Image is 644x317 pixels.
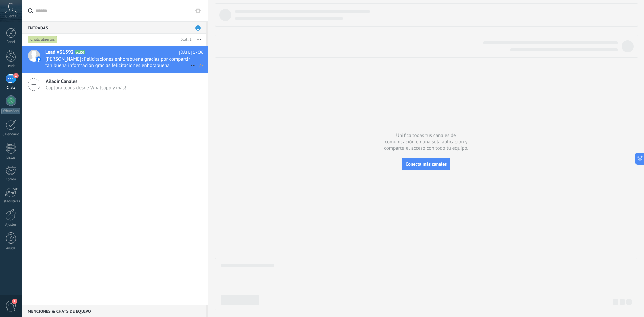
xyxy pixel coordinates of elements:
div: Listas [1,156,21,160]
button: Conecta más canales [402,158,450,170]
span: Añadir Canales [46,78,126,85]
div: Chats abiertos [28,36,57,44]
div: Estadísticas [1,199,21,204]
div: Total: 1 [176,36,192,43]
span: Conecta más canales [406,161,447,167]
span: 1 [13,73,19,78]
span: Captura leads desde Whatsapp y más! [46,85,126,91]
span: A100 [75,50,85,54]
span: Lead #31392 [45,49,74,56]
div: Correo [1,177,21,182]
button: Más [192,34,206,46]
div: Chats [1,86,21,90]
div: Menciones & Chats de equipo [22,305,206,317]
span: 1 [12,299,17,304]
img: facebook-sm.svg [36,57,41,62]
span: Cuenta [5,14,16,19]
span: [PERSON_NAME]: Felicitaciones enhorabuena gracias por compartir tan buena información gracias fel... [45,56,191,69]
div: Ajustes [1,223,21,227]
div: Calendario [1,132,21,137]
div: Panel [1,40,21,44]
div: Ayuda [1,246,21,251]
span: [DATE] 17:06 [179,49,203,56]
span: 1 [195,25,201,31]
a: Lead #31392 A100 [DATE] 17:06 [PERSON_NAME]: Felicitaciones enhorabuena gracias por compartir tan... [22,46,208,73]
div: WhatsApp [1,108,20,114]
div: Leads [1,64,21,68]
div: Entradas [22,21,206,34]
